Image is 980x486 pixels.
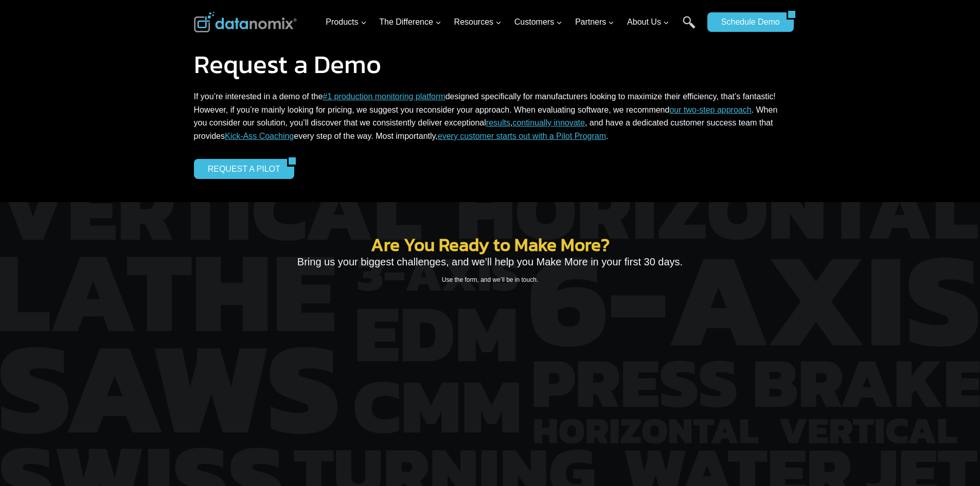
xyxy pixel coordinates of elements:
a: Search [683,16,696,39]
p: Bring us your biggest challenges, and we’ll help you Make More in your first 30 days. [259,254,722,270]
a: #1 production monitoring platform [323,92,445,101]
nav: Primary Navigation [322,6,702,39]
h2: Are You Ready to Make More? [259,236,722,254]
a: continually innovate [512,118,585,127]
span: Partners [575,15,614,29]
a: results [486,118,510,127]
a: REQUEST A PILOT [194,159,287,178]
span: About Us [627,15,669,29]
h1: Request a Demo [194,51,787,77]
img: Datanomix [194,12,297,32]
a: our two-step approach [669,105,751,114]
a: Schedule Demo [707,12,787,32]
p: If you’re interested in a demo of the designed specifically for manufacturers looking to maximize... [194,90,787,142]
p: Use the form, and we’ll be in touch. [259,275,722,285]
span: Products [326,15,366,29]
a: every customer starts out with a Pilot Program [438,132,606,140]
span: Resources [454,15,502,29]
a: Kick-Ass Coaching [225,132,294,140]
span: Customers [514,15,562,29]
span: The Difference [379,15,441,29]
